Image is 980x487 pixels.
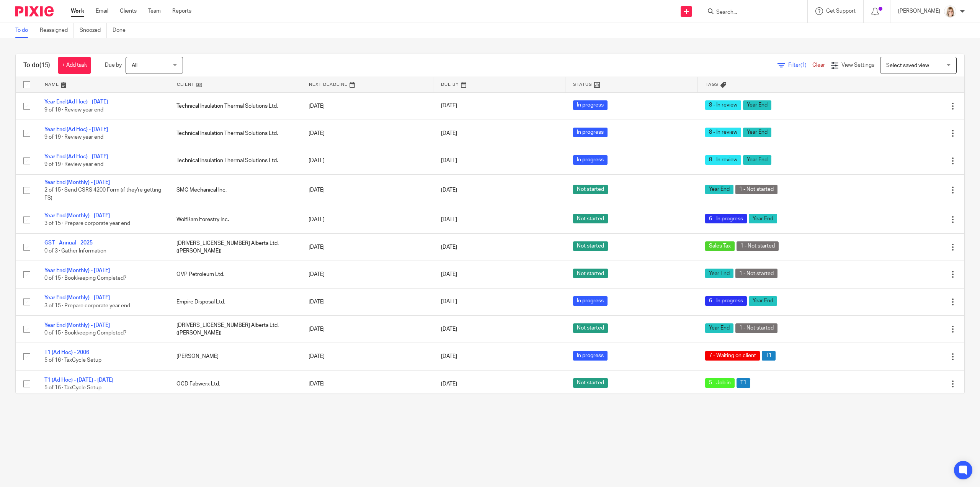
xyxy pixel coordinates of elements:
input: Search [715,9,784,16]
td: [DATE] [301,315,433,343]
td: [DATE] [301,233,433,261]
span: 8 - In review [705,128,741,137]
td: [DATE] [301,343,433,370]
td: Technical Insulation Thermal Solutions Ltd. [169,120,301,147]
span: [DATE] [441,381,457,387]
span: [DATE] [441,326,457,332]
span: 1 - Not started [735,269,777,278]
img: Tayler%20Headshot%20Compressed%20Resized%202.jpg [944,5,956,18]
span: (1) [800,62,807,68]
span: In progress [573,155,608,165]
a: Work [71,7,84,15]
a: Clients [120,7,137,15]
td: [DATE] [301,261,433,288]
span: [DATE] [441,217,457,222]
span: [DATE] [441,158,457,163]
span: T1 [737,378,750,388]
a: Year End (Ad Hoc) - [DATE] [44,99,108,105]
a: + Add task [58,57,91,74]
span: 9 of 19 · Review year end [44,162,103,167]
a: Year End (Monthly) - [DATE] [44,180,110,185]
span: Year End [705,269,733,278]
a: Clear [812,62,825,68]
span: Not started [573,378,608,388]
span: 1 - Not started [737,241,779,251]
span: Not started [573,323,608,333]
span: 0 of 15 · Bookkeeping Completed? [44,275,126,281]
span: Year End [743,155,771,165]
span: In progress [573,100,608,110]
span: [DATE] [441,103,457,109]
td: [DRIVERS_LICENSE_NUMBER] Alberta Ltd. ([PERSON_NAME]) [169,315,301,343]
span: [DATE] [441,272,457,277]
span: Year End [749,296,777,306]
span: Not started [573,214,608,223]
span: 9 of 19 · Review year end [44,107,103,113]
a: Year End (Ad Hoc) - [DATE] [44,127,108,132]
span: 9 of 19 · Review year end [44,134,103,140]
span: 8 - In review [705,155,741,165]
a: Year End (Monthly) - [DATE] [44,268,110,273]
span: 5 - Job in [705,378,735,388]
td: [DATE] [301,120,433,147]
span: Year End [705,185,733,194]
span: [DATE] [441,131,457,136]
td: Empire Disposal Ltd. [169,288,301,315]
a: Team [148,7,161,15]
span: Get Support [826,8,856,14]
span: Select saved view [886,63,929,68]
span: In progress [573,296,608,306]
a: Reassigned [40,23,74,38]
td: [DATE] [301,370,433,397]
td: OCD Fabwerx Ltd. [169,370,301,397]
span: Year End [743,100,771,110]
td: OVP Petroleum Ltd. [169,261,301,288]
span: Not started [573,269,608,278]
a: Reports [172,7,191,15]
span: Tags [706,82,719,87]
p: Due by [105,61,122,69]
td: [DATE] [301,288,433,315]
span: 0 of 15 · Bookkeeping Completed? [44,330,126,336]
span: T1 [762,351,776,361]
span: Not started [573,241,608,251]
span: [DATE] [441,187,457,193]
a: T1 (Ad Hoc) - 2006 [44,350,89,355]
a: Snoozed [80,23,107,38]
span: 8 - In review [705,100,741,110]
a: GST - Annual - 2025 [44,240,93,246]
a: Year End (Ad Hoc) - [DATE] [44,154,108,159]
span: 0 of 3 · Gather Information [44,248,106,254]
span: In progress [573,128,608,137]
td: WolfRam Forestry Inc. [169,206,301,233]
span: Sales Tax [705,241,735,251]
span: 5 of 16 · TaxCycle Setup [44,358,101,363]
td: [PERSON_NAME] [169,343,301,370]
h1: To do [23,61,50,69]
span: 3 of 15 · Prepare corporate year end [44,303,130,308]
a: Email [96,7,108,15]
span: 6 - In progress [705,214,747,223]
span: 5 of 16 · TaxCycle Setup [44,385,101,390]
p: [PERSON_NAME] [898,7,940,15]
span: 6 - In progress [705,296,747,306]
span: Year End [705,323,733,333]
span: Not started [573,185,608,194]
img: Pixie [15,6,54,16]
span: Filter [788,62,812,68]
td: Technical Insulation Thermal Solutions Ltd. [169,92,301,120]
span: [DATE] [441,299,457,305]
td: [DATE] [301,147,433,174]
span: View Settings [841,62,874,68]
td: SMC Mechanical Inc. [169,174,301,206]
a: Done [113,23,131,38]
span: (15) [39,62,50,68]
span: 3 of 15 · Prepare corporate year end [44,221,130,226]
span: In progress [573,351,608,361]
td: [DATE] [301,206,433,233]
a: Year End (Monthly) - [DATE] [44,323,110,328]
span: 1 - Not started [735,323,777,333]
span: [DATE] [441,244,457,250]
td: [DATE] [301,92,433,120]
span: Year End [749,214,777,223]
